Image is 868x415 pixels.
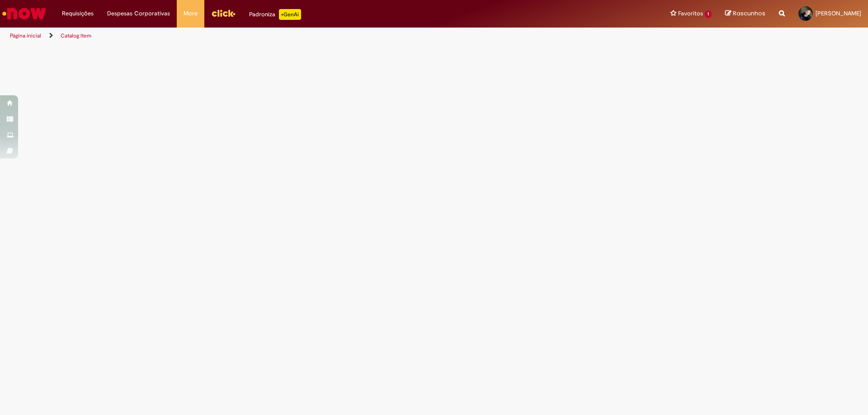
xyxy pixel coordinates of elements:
[733,9,765,18] span: Rascunhos
[107,9,170,18] span: Despesas Corporativas
[279,9,301,20] p: +GenAi
[1,5,47,23] img: ServiceNow
[678,9,703,18] span: Favoritos
[705,10,712,18] span: 1
[184,9,198,18] span: More
[725,9,765,18] a: Rascunhos
[211,6,236,20] img: click_logo_yellow_360x200.png
[816,9,861,17] span: [PERSON_NAME]
[249,9,301,20] div: Padroniza
[10,32,41,39] a: Página inicial
[62,9,94,18] span: Requisições
[61,32,91,39] a: Catalog Item
[7,28,572,44] ul: Trilhas de página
